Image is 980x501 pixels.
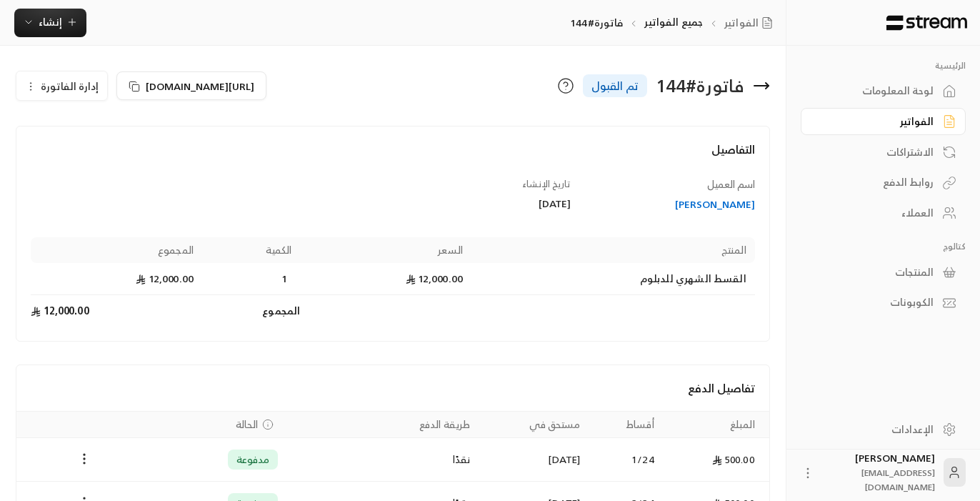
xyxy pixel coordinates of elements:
[819,422,934,437] div: الإعدادات
[861,465,935,495] span: [EMAIL_ADDRESS][DOMAIN_NAME]
[202,295,300,327] td: المجموع
[14,9,86,37] button: إنشاء
[591,77,639,94] span: تم القبول
[31,380,755,397] h4: تفاصيل الدفع
[724,16,779,30] a: الفواتير
[31,141,755,172] h4: التفاصيل
[286,412,479,438] th: طريقة الدفع
[31,237,755,327] table: Products
[589,412,663,438] th: أقساط
[885,15,969,31] img: Logo
[801,138,966,166] a: الاشتراكات
[801,241,966,252] p: كتالوج
[236,452,270,467] span: مدفوعة
[300,237,471,263] th: السعر
[801,169,966,197] a: روابط الدفع
[41,77,99,95] span: إدارة الفاتورة
[819,206,934,220] div: العملاء
[801,77,966,105] a: لوحة المعلومات
[663,412,769,438] th: المبلغ
[236,417,259,432] span: الحالة
[801,289,966,317] a: الكوبونات
[801,60,966,71] p: الرئيسية
[471,263,755,295] td: القسط الشهري للدبلوم
[31,263,202,295] td: 12,000.00
[819,265,934,279] div: المنتجات
[663,438,769,482] td: 500.00
[819,84,934,98] div: لوحة المعلومات
[570,16,623,30] p: فاتورة#144
[819,175,934,189] div: روابط الدفع
[522,176,571,192] span: تاريخ الإنشاء
[656,74,744,97] div: فاتورة # 144
[471,237,755,263] th: المنتج
[400,197,571,211] div: [DATE]
[801,258,966,286] a: المنتجات
[31,237,202,263] th: المجموع
[819,145,934,159] div: الاشتراكات
[819,295,934,309] div: الكوبونات
[202,237,300,263] th: الكمية
[277,272,291,286] span: 1
[801,199,966,227] a: العملاء
[589,438,663,482] td: 1 / 24
[824,451,935,494] div: [PERSON_NAME]
[286,438,479,482] td: نقدًا
[16,71,107,100] button: إدارة الفاتورة
[801,108,966,136] a: الفواتير
[801,415,966,443] a: الإعدادات
[146,79,254,94] span: [URL][DOMAIN_NAME]
[570,15,779,30] nav: breadcrumb
[584,197,755,212] a: [PERSON_NAME]
[116,71,266,100] button: [URL][DOMAIN_NAME]
[31,295,202,327] td: 12,000.00
[819,114,934,129] div: الفواتير
[707,175,755,193] span: اسم العميل
[39,13,62,31] span: إنشاء
[479,438,589,482] td: [DATE]
[300,263,471,295] td: 12,000.00
[644,13,703,31] a: جميع الفواتير
[479,412,589,438] th: مستحق في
